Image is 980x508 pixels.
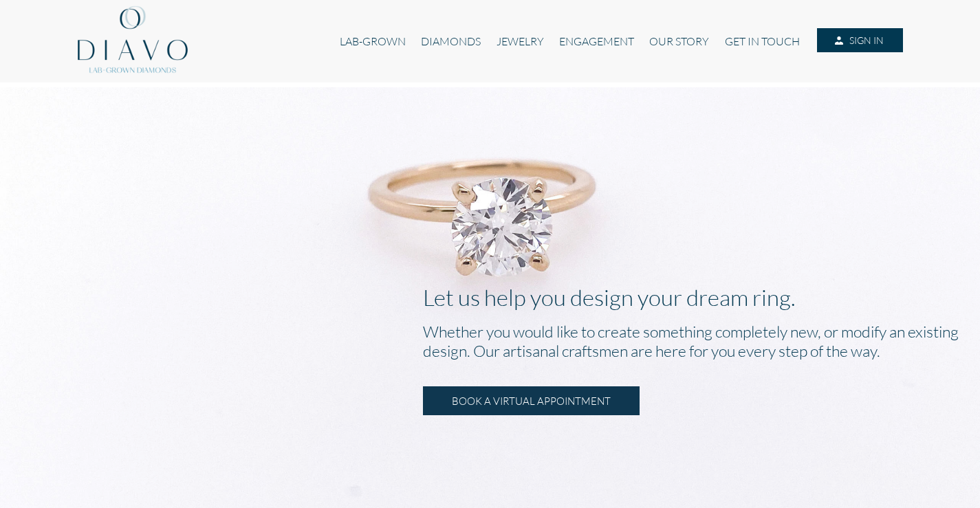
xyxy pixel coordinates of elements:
p: Let us help you design your dream ring. [423,283,970,311]
h2: Whether you would like to create something completely new, or modify an existing design. Our arti... [423,322,970,360]
a: OUR STORY [642,28,717,54]
a: SIGN IN [817,28,902,53]
a: GET IN TOUCH [717,28,807,54]
a: ENGAGEMENT [552,28,642,54]
a: DIAMONDS [413,28,488,54]
a: BOOK A VIRTUAL APPOINTMENT [423,386,640,415]
a: JEWELRY [488,28,551,54]
a: LAB-GROWN [332,28,413,54]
